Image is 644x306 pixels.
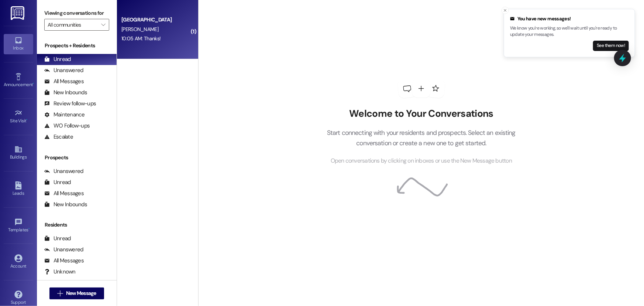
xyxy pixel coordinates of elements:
div: Residents [37,221,117,229]
p: We know you're working, so we'll wait until you're ready to update your messages. [510,25,629,38]
div: Unanswered [44,246,83,254]
div: All Messages [44,190,84,197]
span: • [33,81,34,86]
button: New Message [49,288,104,299]
span: Open conversations by clicking on inboxes or use the New Message button [331,156,512,166]
div: New Inbounds [44,201,87,208]
div: Unread [44,178,71,186]
img: ResiDesk Logo [11,6,26,20]
div: Maintenance [44,111,85,119]
a: Buildings [4,143,33,163]
input: All communities [48,19,97,31]
div: Prospects [37,154,117,161]
div: All Messages [44,78,84,85]
a: Account [4,252,33,272]
a: Leads [4,179,33,199]
a: Inbox [4,34,33,54]
div: Review follow-ups [44,100,96,108]
button: Close toast [502,7,509,14]
div: All Messages [44,257,84,265]
div: Unread [44,235,71,242]
i:  [57,290,63,296]
span: [PERSON_NAME] [121,26,158,33]
div: Prospects + Residents [37,42,117,50]
div: Unknown [44,268,76,276]
div: New Inbounds [44,89,87,96]
label: Viewing conversations for [44,7,109,19]
div: 10:05 AM: Thanks! [121,35,161,42]
button: See them now! [593,41,629,51]
a: Site Visit • [4,107,33,127]
span: • [28,226,30,231]
div: Unread [44,55,71,63]
a: Templates • [4,216,33,236]
p: Start connecting with your residents and prospects. Select an existing conversation or create a n... [316,127,527,149]
div: You have new messages! [510,15,629,23]
div: Unanswered [44,167,83,175]
h2: Welcome to Your Conversations [316,108,527,120]
i:  [101,22,105,28]
span: • [27,117,28,122]
div: [GEOGRAPHIC_DATA] [121,16,190,24]
div: Unanswered [44,67,83,74]
div: WO Follow-ups [44,122,90,130]
span: New Message [66,289,96,297]
div: Escalate [44,133,73,141]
